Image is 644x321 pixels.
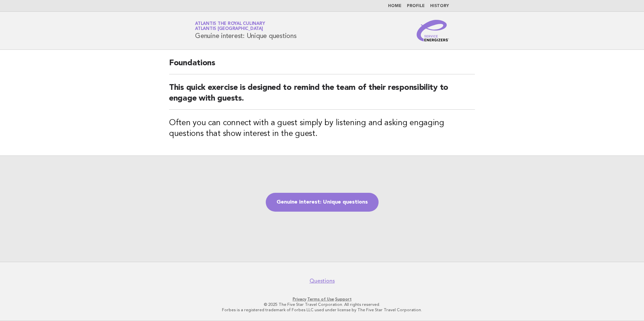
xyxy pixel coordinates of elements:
[195,22,297,39] h1: Genuine interest: Unique questions
[310,278,335,284] a: Questions
[116,296,528,302] p: · ·
[169,82,475,110] h2: This quick exercise is designed to remind the team of their responsibility to engage with guests.
[195,27,263,31] span: Atlantis [GEOGRAPHIC_DATA]
[116,302,528,307] p: © 2025 The Five Star Travel Corporation. All rights reserved.
[388,4,401,8] a: Home
[430,4,449,8] a: History
[417,20,449,41] img: Service Energizers
[195,22,265,31] a: Atlantis the Royal CulinaryAtlantis [GEOGRAPHIC_DATA]
[407,4,425,8] a: Profile
[169,58,475,74] h2: Foundations
[335,297,352,301] a: Support
[116,307,528,313] p: Forbes is a registered trademark of Forbes LLC used under license by The Five Star Travel Corpora...
[307,297,334,301] a: Terms of Use
[293,297,306,301] a: Privacy
[169,118,475,139] h3: Often you can connect with a guest simply by listening and asking engaging questions that show in...
[266,193,379,212] a: Genuine interest: Unique questions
